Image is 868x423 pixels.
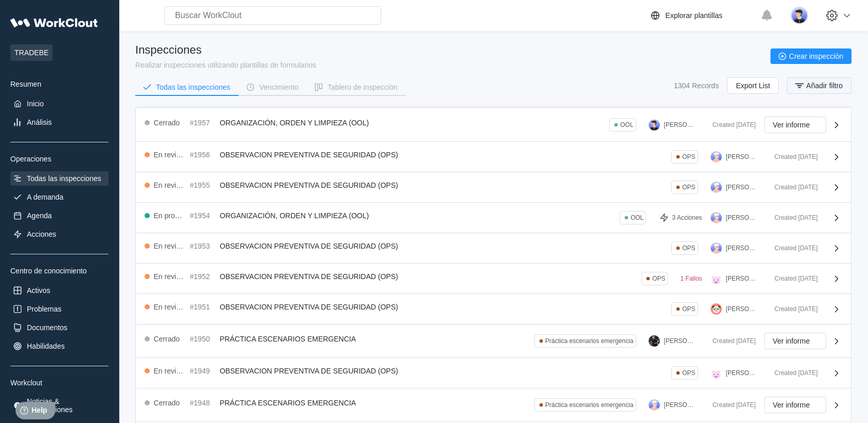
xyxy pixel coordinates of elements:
button: Ver informe [764,333,826,349]
span: OBSERVACION PREVENTIVA DE SEGURIDAD (OPS) [220,151,398,159]
div: Centro de conocimiento [10,267,108,275]
div: 1304 Records [674,82,719,90]
span: OBSERVACION PREVENTIVA DE SEGURIDAD (OPS) [220,272,398,281]
a: Habilidades [10,339,108,353]
img: user-3.png [649,399,660,411]
div: Resumen [10,80,108,88]
div: [PERSON_NAME] [726,214,758,221]
a: Cerrado#1957ORGANIZACIÓN, ORDEN Y LIMPIEZA (OOL)OOL[PERSON_NAME]Created [DATE]Ver informe [136,108,851,142]
div: Activos [27,286,50,295]
img: 2a7a337f-28ec-44a9-9913-8eaa51124fce.jpg [649,335,660,347]
div: OPS [682,153,695,160]
div: En revisión [154,242,186,250]
a: Cerrado#1950PRÁCTICA ESCENARIOS EMERGENCIAPráctica escenarios emergencia[PERSON_NAME]Created [DAT... [136,324,851,358]
div: #1953 [190,242,216,250]
div: 1 Fallos [680,275,702,282]
div: Operaciones [10,155,108,163]
button: Ver informe [764,397,826,413]
div: A demanda [27,193,64,201]
div: Todas las inspecciones [27,174,101,183]
button: Añadir filtro [787,77,851,94]
span: OBSERVACION PREVENTIVA DE SEGURIDAD (OPS) [220,303,398,311]
a: Explorar plantillas [649,9,756,22]
div: Created [DATE] [766,305,818,313]
div: En revisión [154,181,186,189]
div: Created [DATE] [766,153,818,160]
div: #1956 [190,151,216,159]
a: Inicio [10,96,108,111]
a: En progreso#1954ORGANIZACIÓN, ORDEN Y LIMPIEZA (OOL)OOL3 Acciones[PERSON_NAME]Created [DATE] [136,203,851,233]
div: Práctica escenarios emergencia [545,337,634,345]
div: [PERSON_NAME] [726,369,758,377]
div: [PERSON_NAME] [726,305,758,313]
span: ORGANIZACIÓN, ORDEN Y LIMPIEZA (OOL) [220,119,369,127]
a: En revisión#1949OBSERVACION PREVENTIVA DE SEGURIDAD (OPS)OPS[PERSON_NAME]Created [DATE] [136,358,851,388]
a: En revisión#1956OBSERVACION PREVENTIVA DE SEGURIDAD (OPS)OPS[PERSON_NAME]Created [DATE] [136,142,851,172]
div: [PERSON_NAME] [726,184,758,191]
div: Created [DATE] [704,337,756,345]
div: En revisión [154,151,186,159]
div: Created [DATE] [704,121,756,128]
span: PRÁCTICA ESCENARIOS EMERGENCIA [220,399,356,407]
button: Todas las inspecciones [135,79,239,95]
div: Inicio [27,100,44,108]
div: Workclout [10,379,108,387]
div: #1955 [190,181,216,189]
span: Export List [736,82,770,89]
img: pig.png [711,367,722,379]
span: Añadir filtro [806,82,843,89]
button: Vencimiento [239,79,307,95]
a: Problemas [10,302,108,316]
div: [PERSON_NAME] [726,153,758,160]
div: En progreso [154,211,186,220]
div: Inspecciones [135,43,316,57]
div: Noticias & atualizaciones [27,397,106,414]
a: En revisión#1955OBSERVACION PREVENTIVA DE SEGURIDAD (OPS)OPS[PERSON_NAME]Created [DATE] [136,172,851,203]
div: Tablero de inspección [327,84,397,91]
div: [PERSON_NAME] [664,121,696,128]
input: Buscar WorkClout [164,6,381,25]
div: Created [DATE] [766,245,818,252]
a: Todas las inspecciones [10,171,108,186]
a: A demanda [10,190,108,204]
div: OPS [682,369,695,377]
div: Habilidades [27,342,65,350]
div: OPS [682,184,695,191]
div: OPS [652,275,665,282]
span: Ver informe [773,401,810,409]
div: Realizar inspecciones utilizando plantillas de formularios [135,61,316,69]
span: OBSERVACION PREVENTIVA DE SEGURIDAD (OPS) [220,367,398,375]
div: Análisis [27,118,52,126]
div: Vencimiento [259,84,298,91]
div: #1954 [190,211,216,220]
div: OPS [682,305,695,313]
a: Activos [10,283,108,298]
button: Ver informe [764,117,826,133]
a: En revisión#1951OBSERVACION PREVENTIVA DE SEGURIDAD (OPS)OPS[PERSON_NAME]Created [DATE] [136,294,851,324]
div: Created [DATE] [704,401,756,409]
div: Cerrado [154,119,180,127]
div: [PERSON_NAME] [726,245,758,252]
div: [PERSON_NAME] [726,275,758,282]
div: Cerrado [154,335,180,343]
span: ORGANIZACIÓN, ORDEN Y LIMPIEZA (OOL) [220,211,369,220]
div: [PERSON_NAME] [664,401,696,409]
div: Created [DATE] [766,184,818,191]
span: OBSERVACION PREVENTIVA DE SEGURIDAD (OPS) [220,181,398,189]
div: Práctica escenarios emergencia [545,401,634,409]
img: user-5.png [649,119,660,131]
a: Agenda [10,208,108,223]
a: Documentos [10,320,108,335]
div: Created [DATE] [766,214,818,221]
a: En revisión#1953OBSERVACION PREVENTIVA DE SEGURIDAD (OPS)OPS[PERSON_NAME]Created [DATE] [136,233,851,264]
div: Todas las inspecciones [156,84,230,91]
button: Export List [727,77,779,94]
a: Cerrado#1948PRÁCTICA ESCENARIOS EMERGENCIAPráctica escenarios emergencia[PERSON_NAME]Created [DAT... [136,388,851,422]
div: 3 Acciones [672,214,702,221]
div: #1957 [190,119,216,127]
div: #1949 [190,367,216,375]
img: pig.png [711,273,722,284]
span: Ver informe [773,337,810,345]
a: Análisis [10,115,108,129]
